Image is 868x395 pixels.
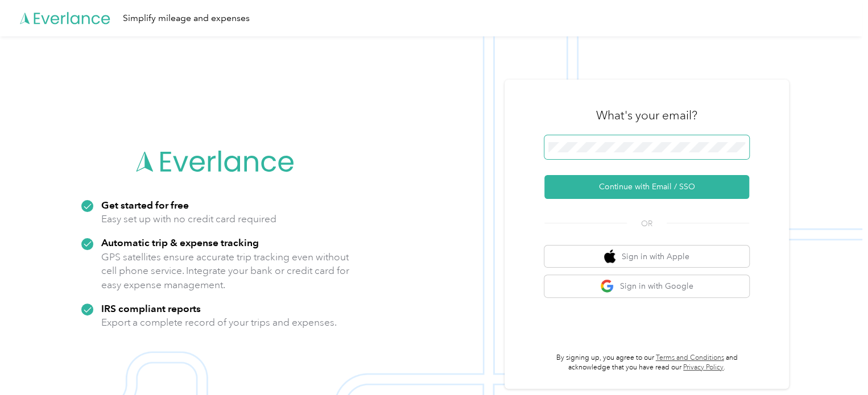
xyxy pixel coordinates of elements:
[101,212,276,226] p: Easy set up with no credit card required
[101,302,201,314] strong: IRS compliant reports
[656,354,724,362] a: Terms and Conditions
[600,279,614,293] img: google logo
[683,363,724,372] a: Privacy Policy
[101,315,337,330] p: Export a complete record of your trips and expenses.
[101,199,189,211] strong: Get started for free
[123,11,250,26] div: Simplify mileage and expenses
[627,218,667,230] span: OR
[596,107,697,123] h3: What's your email?
[544,353,749,373] p: By signing up, you agree to our and acknowledge that you have read our .
[101,250,350,292] p: GPS satellites ensure accurate trip tracking even without cell phone service. Integrate your bank...
[544,246,749,268] button: apple logoSign in with Apple
[101,236,259,248] strong: Automatic trip & expense tracking
[604,250,615,264] img: apple logo
[544,175,749,199] button: Continue with Email / SSO
[544,275,749,297] button: google logoSign in with Google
